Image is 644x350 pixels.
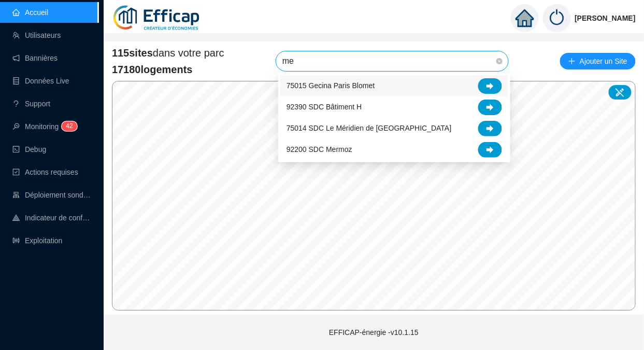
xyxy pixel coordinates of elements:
[287,102,362,113] span: 92390 SDC Bâtiment H
[12,122,74,131] a: monitorMonitoring42
[69,122,73,130] span: 2
[12,31,61,39] a: teamUtilisateurs
[112,62,224,77] span: 17180 logements
[568,58,576,65] span: plus
[112,81,636,310] canvas: Map
[12,8,48,17] a: homeAccueil
[112,47,153,59] span: 115 sites
[12,77,69,85] a: databaseDonnées Live
[12,191,91,199] a: clusterDéploiement sondes
[543,4,571,32] img: power
[66,122,69,130] span: 4
[12,214,91,222] a: heat-mapIndicateur de confort
[25,168,78,176] span: Actions requises
[280,96,508,118] div: 92390 SDC Bâtiment H
[287,80,375,91] span: 75015 Gecina Paris Blomet
[12,145,46,153] a: codeDebug
[560,53,636,69] button: Ajouter un Site
[12,54,58,62] a: notificationBannières
[62,121,77,131] sup: 42
[280,139,508,160] div: 92200 SDC Mermoz
[287,144,352,155] span: 92200 SDC Mermoz
[12,169,20,176] span: check-square
[575,2,636,35] span: [PERSON_NAME]
[280,75,508,96] div: 75015 Gecina Paris Blomet
[280,118,508,139] div: 75014 SDC Le Méridien de Paris
[12,100,50,108] a: questionSupport
[12,236,62,245] a: slidersExploitation
[112,46,224,60] span: dans votre parc
[329,328,419,337] span: EFFICAP-énergie - v10.1.15
[516,9,534,27] span: home
[580,54,627,68] span: Ajouter un Site
[287,123,452,134] span: 75014 SDC Le Méridien de [GEOGRAPHIC_DATA]
[496,58,503,64] span: close-circle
